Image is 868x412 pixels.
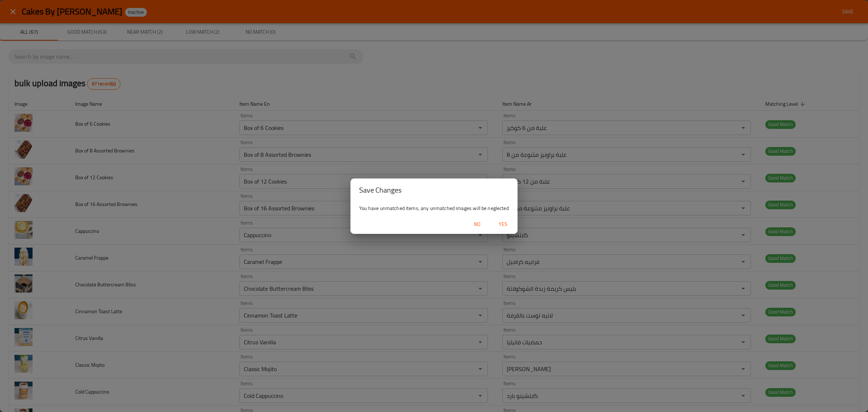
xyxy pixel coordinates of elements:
div: You have unmatched items, any unmatched images will be neglected [350,202,518,215]
button: No [465,218,489,231]
span: No [468,220,486,229]
span: Yes [494,220,512,229]
button: Yes [492,218,515,231]
h2: Save Changes [359,184,509,196]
